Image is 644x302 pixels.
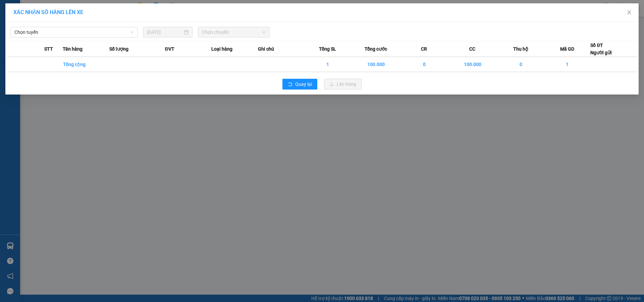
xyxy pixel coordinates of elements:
[109,45,128,53] span: Số lượng
[421,45,427,53] span: CR
[295,80,312,88] span: Quay lại
[258,45,274,53] span: Ghi chú
[365,45,387,53] span: Tổng cước
[351,57,401,72] td: 100.000
[44,45,53,53] span: STT
[513,45,528,53] span: Thu hộ
[544,57,590,72] td: 1
[590,42,612,56] div: Số ĐT Người gửi
[211,45,232,53] span: Loại hàng
[282,79,317,89] button: rollbackQuay lại
[469,45,475,53] span: CC
[14,27,133,37] span: Chọn tuyến
[63,57,109,72] td: Tổng cộng
[497,57,544,72] td: 0
[620,3,639,22] button: Close
[13,9,83,15] span: XÁC NHẬN SỐ HÀNG LÊN XE
[447,57,498,72] td: 100.000
[324,79,362,89] button: uploadLên hàng
[288,82,292,87] span: rollback
[165,45,174,53] span: ĐVT
[304,57,351,72] td: 1
[627,10,632,15] span: close
[319,45,336,53] span: Tổng SL
[202,27,266,37] span: Chọn chuyến
[147,28,182,36] input: 14/08/2025
[63,45,83,53] span: Tên hàng
[401,57,447,72] td: 0
[560,45,574,53] span: Mã GD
